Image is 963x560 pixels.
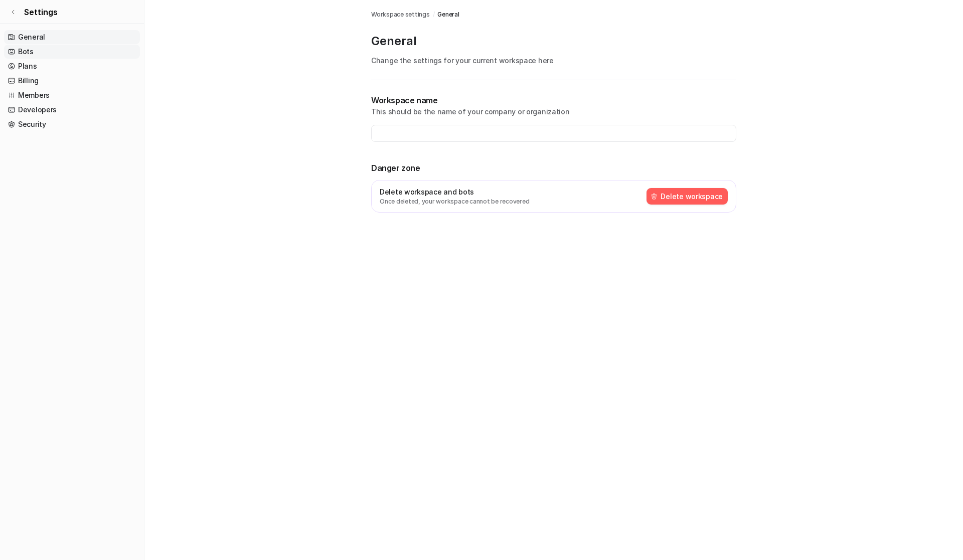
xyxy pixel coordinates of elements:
a: Billing [4,74,140,88]
span: / [433,10,435,19]
p: General [371,33,736,49]
p: This should be the name of your company or organization [371,106,736,117]
a: Developers [4,103,140,117]
p: Danger zone [371,162,736,174]
button: Delete workspace [647,188,728,205]
p: Once deleted, your workspace cannot be recovered [380,197,529,206]
p: Workspace name [371,94,736,106]
a: Workspace settings [371,10,430,19]
a: Bots [4,45,140,59]
p: Change the settings for your current workspace here [371,55,736,66]
a: Members [4,88,140,102]
a: General [4,30,140,44]
span: Settings [24,6,58,18]
a: General [437,10,459,19]
a: Security [4,117,140,131]
p: Delete workspace and bots [380,186,529,197]
a: Plans [4,59,140,73]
